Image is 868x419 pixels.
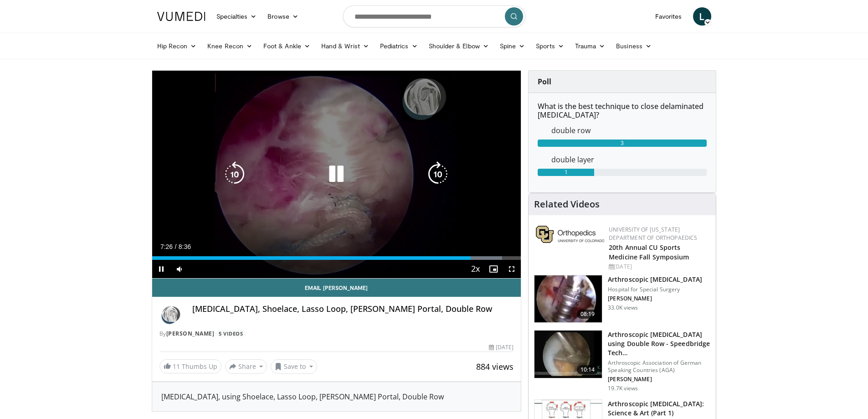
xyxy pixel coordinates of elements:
img: 355603a8-37da-49b6-856f-e00d7e9307d3.png.150x105_q85_autocrop_double_scale_upscale_version-0.2.png [536,226,604,243]
button: Share [225,359,267,374]
a: Pediatrics [375,37,423,55]
div: [DATE] [489,343,514,352]
a: L [693,7,711,26]
img: VuMedi Logo [157,12,205,21]
div: By [159,330,514,338]
a: 08:19 Arthroscopic [MEDICAL_DATA] Hospital for Special Surgery [PERSON_NAME] 33.0K views [534,275,710,323]
button: Pause [152,260,170,278]
a: Business [611,37,657,55]
button: Mute [170,260,189,278]
h3: Arthroscopic [MEDICAL_DATA]: Science & Art (Part 1) [608,399,710,418]
span: 7:26 [160,243,173,250]
img: Avatar [159,304,181,326]
a: Hand & Wrist [316,37,375,55]
a: Favorites [650,7,688,26]
span: 11 [173,362,180,371]
p: [PERSON_NAME] [608,376,710,383]
dd: double row [544,125,714,136]
p: 19.7K views [608,385,638,392]
a: Foot & Ankle [258,37,316,55]
p: Arthroscopic Association of German Speaking Countries (AGA) [608,359,710,374]
p: 33.0K views [608,304,638,311]
img: 289923_0003_1.png.150x105_q85_crop-smart_upscale.jpg [534,331,602,378]
strong: Poll [538,77,551,87]
a: [PERSON_NAME] [166,330,215,337]
span: 884 views [476,361,514,372]
h3: Arthroscopic [MEDICAL_DATA] [608,275,702,284]
span: / [175,243,177,250]
span: 10:14 [577,365,599,374]
a: 10:14 Arthroscopic [MEDICAL_DATA] using Double Row - Speedbridge Tech… Arthroscopic Association o... [534,330,710,392]
button: Enable picture-in-picture mode [484,260,503,278]
a: Shoulder & Elbow [423,37,494,55]
div: 1 [538,169,594,176]
div: 3 [538,140,707,147]
a: Trauma [570,37,611,55]
a: Spine [494,37,530,55]
a: Browse [262,7,304,26]
button: Save to [271,359,317,374]
h4: [MEDICAL_DATA], Shoelace, Lasso Loop, [PERSON_NAME] Portal, Double Row [192,304,514,314]
a: 20th Annual CU Sports Medicine Fall Symposium [609,243,689,261]
h3: Arthroscopic [MEDICAL_DATA] using Double Row - Speedbridge Tech… [608,330,710,357]
h4: Related Videos [534,199,600,210]
a: Specialties [211,7,262,26]
a: University of [US_STATE] Department of Orthopaedics [609,226,697,242]
span: 08:19 [577,310,599,319]
h6: What is the best technique to close delaminated [MEDICAL_DATA]? [538,102,707,119]
div: Progress Bar [152,256,521,260]
input: Search topics, interventions [343,5,525,27]
a: Email [PERSON_NAME] [152,279,521,297]
a: Hip Recon [152,37,202,55]
video-js: Video Player [152,71,521,279]
button: Playback Rate [466,260,484,278]
div: [DATE] [609,263,709,271]
span: 8:36 [179,243,191,250]
img: 10051_3.png.150x105_q85_crop-smart_upscale.jpg [534,275,602,323]
div: [MEDICAL_DATA], using Shoelace, Lasso Loop, [PERSON_NAME] Portal, Double Row [161,391,512,402]
p: [PERSON_NAME] [608,295,702,302]
a: 11 Thumbs Up [159,359,221,373]
a: Knee Recon [202,37,258,55]
a: Sports [530,37,570,55]
button: Fullscreen [503,260,521,278]
dd: double layer [544,154,714,165]
p: Hospital for Special Surgery [608,286,702,293]
a: 5 Videos [216,330,246,337]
